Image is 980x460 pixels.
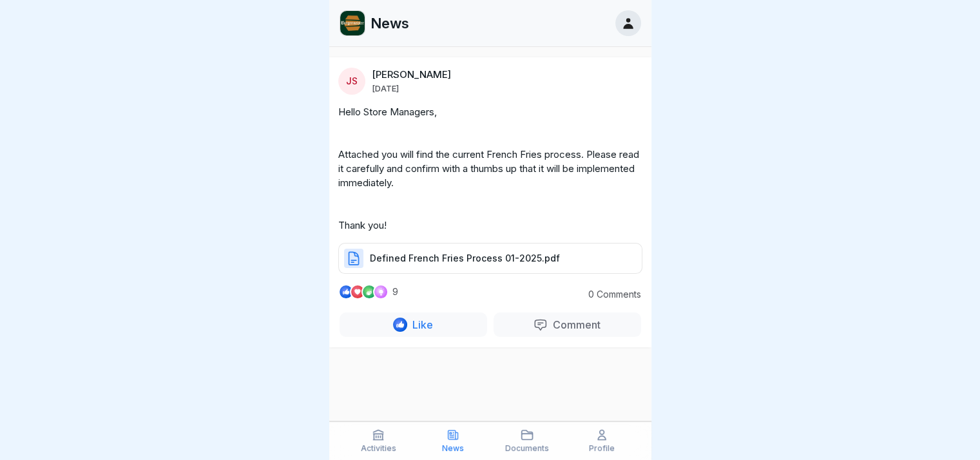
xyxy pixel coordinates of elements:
img: vi4xj1rh7o2tnjevi8opufjs.png [340,11,365,35]
p: 9 [392,287,398,297]
p: [DATE] [372,83,399,93]
p: Comment [548,318,600,331]
p: Defined French Fries Process 01-2025.pdf [370,252,560,265]
p: News [370,15,409,32]
p: Documents [505,444,549,453]
p: Activities [361,444,396,453]
a: Defined French Fries Process 01-2025.pdf [338,258,642,271]
div: JS [338,68,365,95]
p: [PERSON_NAME] [372,69,451,81]
p: Profile [589,444,615,453]
p: News [442,444,464,453]
p: 0 Comments [570,289,641,300]
p: Hello Store Managers, Attached you will find the current French Fries process. Please read it car... [338,105,642,233]
p: Like [407,318,433,331]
